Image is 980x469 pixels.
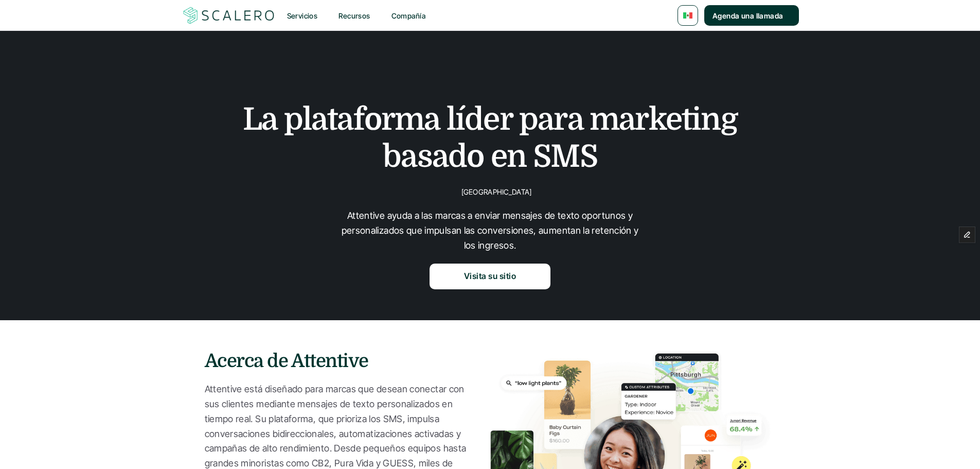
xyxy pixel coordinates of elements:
a: Visita su sitio [430,264,550,289]
p: Visita su sitio [464,270,516,283]
p: Recursos [338,10,370,21]
a: Scalero company logo [182,6,276,25]
h3: Acerca de Attentive [205,349,490,374]
p: Agenda una llamada [712,10,783,21]
p: Compañía [391,10,425,21]
p: [GEOGRAPHIC_DATA] [461,185,532,198]
p: Servicios [287,10,318,21]
button: Edit Framer Content [959,227,975,242]
h1: La plataforma líder para marketing basado en SMS [233,101,747,175]
img: Scalero company logo [182,6,276,25]
a: Agenda una llamada [704,5,799,26]
p: Attentive ayuda a las marcas a enviar mensajes de texto oportunos y personalizados que impulsan l... [336,209,645,253]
